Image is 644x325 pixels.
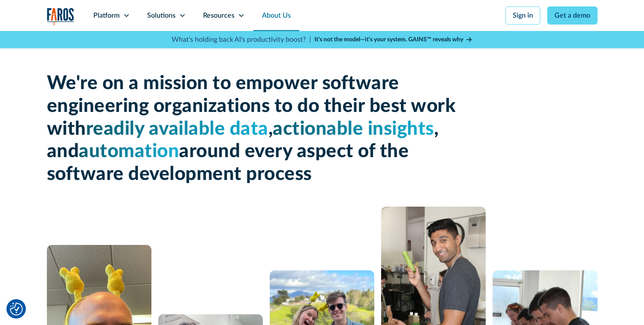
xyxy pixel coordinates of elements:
[10,303,23,316] button: Cookie Settings
[47,72,460,186] h1: We're on a mission to empower software engineering organizations to do their best work with , , a...
[47,8,74,25] a: home
[314,37,463,43] strong: It’s not the model—it’s your system. GAINS™ reveals why
[314,35,473,44] a: It’s not the model—it’s your system. GAINS™ reveals why
[10,303,23,316] img: Revisit consent button
[172,34,311,45] p: What's holding back AI's productivity boost? |
[547,6,598,25] a: Get a demo
[203,10,234,21] div: Resources
[86,120,268,139] span: readily available data
[47,8,74,25] img: Logo of the analytics and reporting company Faros.
[273,120,434,139] span: actionable insights
[79,142,179,161] span: automation
[147,10,176,21] div: Solutions
[93,10,120,21] div: Platform
[505,6,540,25] a: Sign in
